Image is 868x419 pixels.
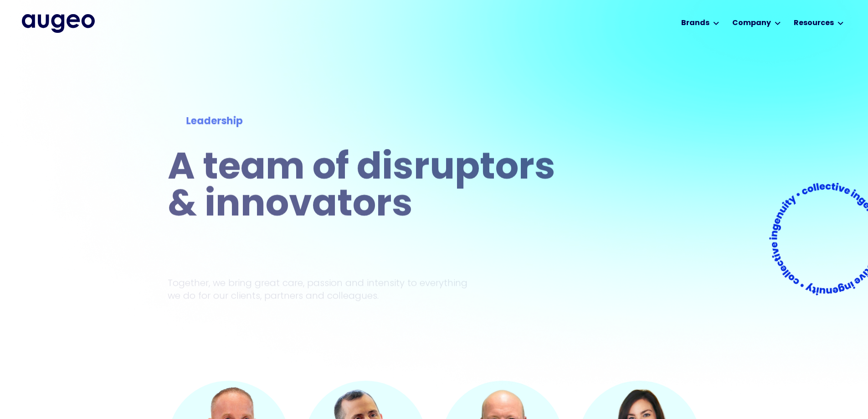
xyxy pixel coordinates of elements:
[681,18,709,29] div: Brands
[794,18,834,29] div: Resources
[22,14,95,32] a: home
[168,150,561,224] h1: A team of disruptors & innovators
[22,14,95,32] img: Augeo's full logo in midnight blue.
[186,114,543,129] div: Leadership
[732,18,771,29] div: Company
[168,276,481,302] p: Together, we bring great care, passion and intensity to everything we do for our clients, partner...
